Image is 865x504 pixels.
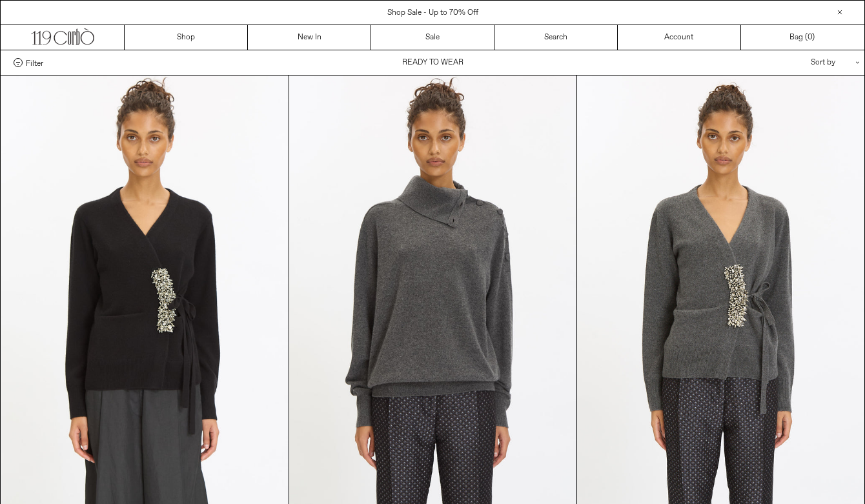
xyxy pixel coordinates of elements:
div: Sort by [735,50,851,75]
a: Shop [125,25,248,50]
span: 0 [808,32,812,43]
a: Search [494,25,618,50]
a: New In [248,25,371,50]
span: ) [808,32,815,43]
a: Account [618,25,741,50]
span: Filter [26,58,43,67]
a: Bag () [741,25,864,50]
a: Shop Sale - Up to 70% Off [387,8,478,18]
a: Sale [371,25,494,50]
